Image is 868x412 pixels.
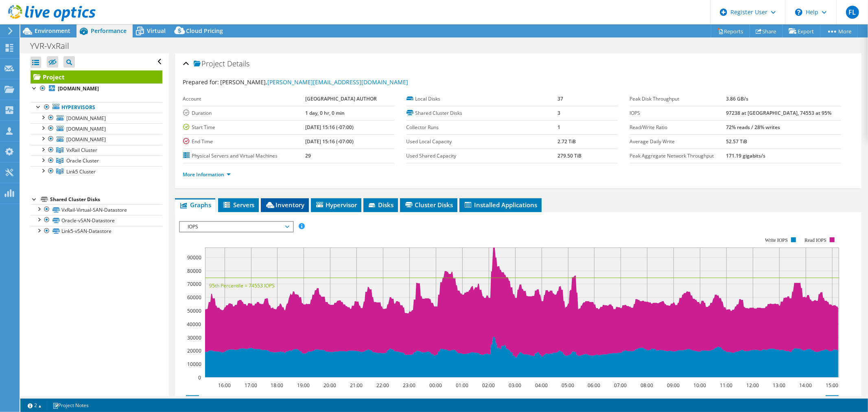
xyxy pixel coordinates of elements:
text: 0 [198,374,201,381]
text: 03:00 [509,382,521,389]
a: [DOMAIN_NAME] [31,134,162,145]
text: 00:00 [429,382,442,389]
text: 17:00 [245,382,257,389]
label: Physical Servers and Virtual Machines [183,152,306,160]
text: 04:00 [535,382,548,389]
text: Write IOPS [765,237,788,243]
text: 10000 [187,361,201,368]
span: Hypervisor [315,201,357,209]
b: 2.72 TiB [558,138,576,145]
span: Graphs [179,201,211,209]
text: 70000 [187,281,201,287]
text: 23:00 [403,382,415,389]
span: [DOMAIN_NAME] [66,136,106,143]
a: Oracle Cluster [31,156,162,166]
text: 20:00 [324,382,336,389]
text: 01:00 [456,382,468,389]
text: 18:00 [271,382,283,389]
text: 08:00 [641,382,653,389]
span: Installed Applications [464,201,538,209]
span: VxRail Cluster [66,147,97,153]
label: Account [183,95,306,103]
text: 30000 [187,334,201,341]
a: More Information [183,171,231,178]
text: 06:00 [588,382,600,389]
a: 2 [22,400,47,410]
span: IOPS [184,222,289,232]
b: 279.50 TiB [558,152,582,159]
a: More [820,25,858,37]
label: Duration [183,109,306,117]
a: VxRail-Virtual-SAN-Datastore [31,204,162,215]
text: 60000 [187,294,201,301]
text: 10:00 [693,382,706,389]
label: Prepared for: [183,78,219,86]
label: Local Disks [407,95,558,103]
text: 02:00 [482,382,495,389]
a: Link5 Cluster [31,166,162,177]
a: Oracle-vSAN-Datastore [31,215,162,226]
label: Used Local Capacity [407,138,558,146]
text: 90000 [187,254,201,261]
text: 21:00 [350,382,363,389]
label: Collector Runs [407,123,558,131]
b: 3.86 GB/s [726,95,748,102]
text: 40000 [187,321,201,328]
a: Share [750,25,783,37]
label: Peak Aggregate Network Throughput [630,152,726,160]
span: FL [846,6,859,19]
label: Used Shared Capacity [407,152,558,160]
text: 20000 [187,347,201,354]
label: End Time [183,138,306,146]
span: Details [227,59,250,68]
label: IOPS [630,109,726,117]
label: Peak Disk Throughput [630,95,726,103]
text: 19:00 [297,382,310,389]
text: 22:00 [376,382,389,389]
b: [GEOGRAPHIC_DATA] AUTHOR [306,95,377,102]
span: [PERSON_NAME], [221,78,409,86]
b: [DATE] 15:16 (-07:00) [306,138,354,145]
a: Reports [711,25,750,37]
a: Project [31,70,162,83]
span: Virtual [147,27,166,35]
a: [DOMAIN_NAME] [31,123,162,134]
span: Link5 Cluster [66,168,96,175]
a: [DOMAIN_NAME] [31,113,162,123]
b: 1 day, 0 hr, 0 min [306,110,345,116]
span: Disks [367,201,394,209]
b: 72% reads / 28% writes [726,124,780,131]
b: [DATE] 15:16 (-07:00) [306,124,354,131]
text: 12:00 [746,382,759,389]
span: Environment [35,27,70,35]
span: Servers [222,201,255,209]
text: 15:00 [826,382,838,389]
label: Read/Write Ratio [630,123,726,131]
a: [DOMAIN_NAME] [31,83,162,94]
span: Project [194,60,225,68]
b: 37 [558,95,563,102]
b: 1 [558,124,560,131]
text: 80000 [187,267,201,274]
span: Cloud Pricing [186,27,223,35]
b: 29 [306,152,311,159]
b: 3 [558,110,560,116]
span: Inventory [265,201,305,209]
a: Export [783,25,820,37]
text: 50000 [187,307,201,314]
div: Shared Cluster Disks [50,195,162,204]
text: 13:00 [773,382,785,389]
text: 16:00 [218,382,231,389]
text: 14:00 [799,382,812,389]
a: Link5-vSAN-Datastore [31,226,162,237]
text: 95th Percentile = 74553 IOPS [209,282,275,289]
span: [DOMAIN_NAME] [66,125,106,132]
svg: \n [795,9,802,16]
text: 09:00 [667,382,680,389]
label: Average Daily Write [630,138,726,146]
text: 11:00 [720,382,732,389]
label: Shared Cluster Disks [407,109,558,117]
label: Start Time [183,123,306,131]
b: [DOMAIN_NAME] [58,85,99,92]
span: Cluster Disks [404,201,453,209]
